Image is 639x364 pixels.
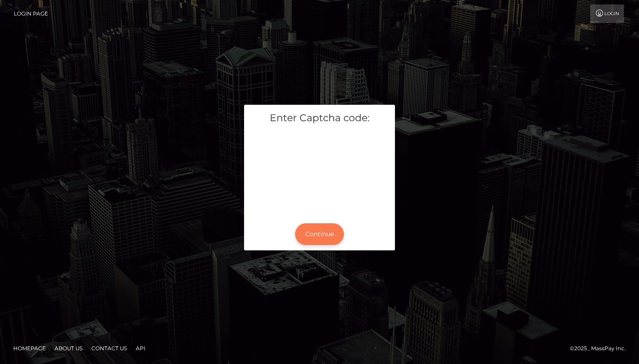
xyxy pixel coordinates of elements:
button: Continue [295,223,344,245]
h5: Enter Captcha code: [251,111,388,125]
a: Login Page [14,4,48,23]
a: Login [590,4,624,23]
a: API [132,341,149,355]
a: Homepage [10,341,49,355]
iframe: mtcaptcha [251,132,388,211]
div: © 2025 , MassPay Inc. [570,344,632,353]
a: Contact Us [88,341,130,355]
a: About Us [51,341,86,355]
